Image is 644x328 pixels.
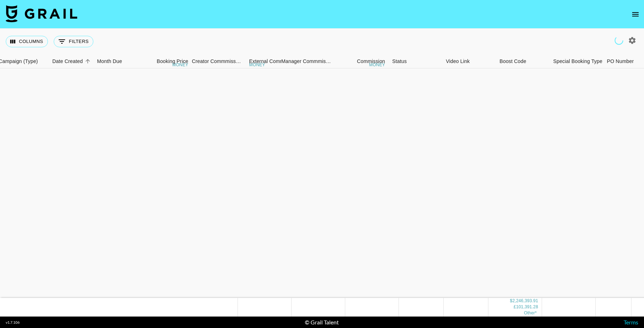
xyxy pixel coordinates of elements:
[512,298,538,304] div: 2,246,393.91
[6,320,20,325] div: v 1.7.106
[499,54,526,68] div: Boost Code
[281,54,335,68] div: Manager Commmission Override
[524,310,537,315] span: € 26,888.00, CA$ 27,822.00, AU$ 25,793.00
[172,63,188,67] div: money
[281,54,331,68] div: Manager Commmission Override
[54,36,93,47] button: Show filters
[305,319,339,326] div: © Grail Talent
[192,54,242,68] div: Creator Commmission Override
[249,63,265,67] div: money
[249,54,297,68] div: External Commission
[516,304,538,310] div: 101,391.28
[192,54,245,68] div: Creator Commmission Override
[550,54,603,68] div: Special Booking Type
[369,63,385,67] div: money
[514,304,516,310] div: £
[553,54,602,68] div: Special Booking Type
[52,54,83,68] div: Date Created
[510,298,512,304] div: $
[607,54,634,68] div: PO Number
[496,54,550,68] div: Boost Code
[6,36,48,47] button: Select columns
[624,319,638,325] a: Terms
[392,54,407,68] div: Status
[49,54,93,68] div: Date Created
[97,54,122,68] div: Month Due
[613,34,625,46] span: Refreshing talent, clients, campaigns...
[83,56,93,66] button: Sort
[93,54,138,68] div: Month Due
[389,54,442,68] div: Status
[157,54,188,68] div: Booking Price
[357,54,385,68] div: Commission
[442,54,496,68] div: Video Link
[628,7,643,21] button: open drawer
[446,54,470,68] div: Video Link
[6,5,77,22] img: Grail Talent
